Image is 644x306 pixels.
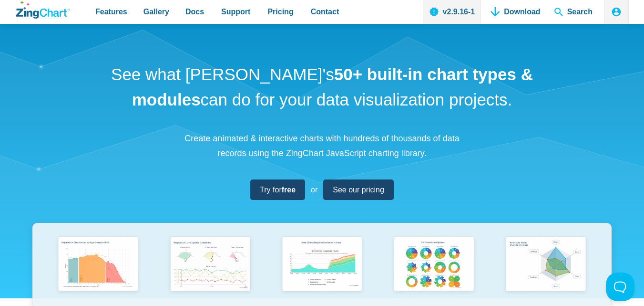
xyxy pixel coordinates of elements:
[16,1,70,19] a: ZingChart Logo. Click to return to the homepage
[143,5,169,18] span: Gallery
[108,62,537,112] h1: See what [PERSON_NAME]'s can do for your data visualization projects.
[185,5,204,18] span: Docs
[277,233,367,297] img: Area Chart (Displays Nodes on Hover)
[42,233,154,306] a: Population Distribution by Age Group in 2052
[501,233,591,297] img: Animated Radar Chart ft. Pet Data
[250,179,305,200] a: Try forfree
[53,233,143,297] img: Population Distribution by Age Group in 2052
[267,5,293,18] span: Pricing
[132,65,533,109] strong: 50+ built-in chart types & modules
[311,183,317,196] span: or
[378,233,490,306] a: Pie Transform Options
[179,131,465,160] p: Create animated & interactive charts with hundreds of thousands of data records using the ZingCha...
[266,233,378,306] a: Area Chart (Displays Nodes on Hover)
[165,233,255,297] img: Responsive Live Update Dashboard
[490,233,602,306] a: Animated Radar Chart ft. Pet Data
[333,183,384,196] span: See our pricing
[282,186,296,194] strong: free
[606,273,634,301] iframe: Toggle Customer Support
[95,5,127,18] span: Features
[389,233,479,297] img: Pie Transform Options
[311,5,339,18] span: Contact
[260,183,296,196] span: Try for
[323,179,394,200] a: See our pricing
[154,233,266,306] a: Responsive Live Update Dashboard
[221,5,250,18] span: Support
